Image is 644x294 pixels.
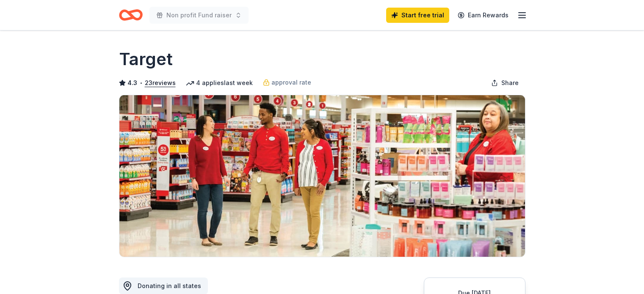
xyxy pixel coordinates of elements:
button: Non profit Fund raiser [149,7,249,24]
a: Home [119,5,143,25]
div: 4 applies last week [186,78,253,88]
a: approval rate [263,77,311,88]
img: Image for Target [119,95,525,257]
h1: Target [119,47,173,71]
a: Start free trial [386,8,449,23]
a: Earn Rewards [453,8,514,23]
button: 23reviews [145,78,176,88]
button: Share [484,74,525,91]
span: Non profit Fund raiser [166,10,232,20]
span: • [139,80,142,86]
span: Share [501,78,519,88]
span: approval rate [271,77,311,88]
span: 4.3 [127,78,137,88]
span: Donating in all states [138,282,201,289]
